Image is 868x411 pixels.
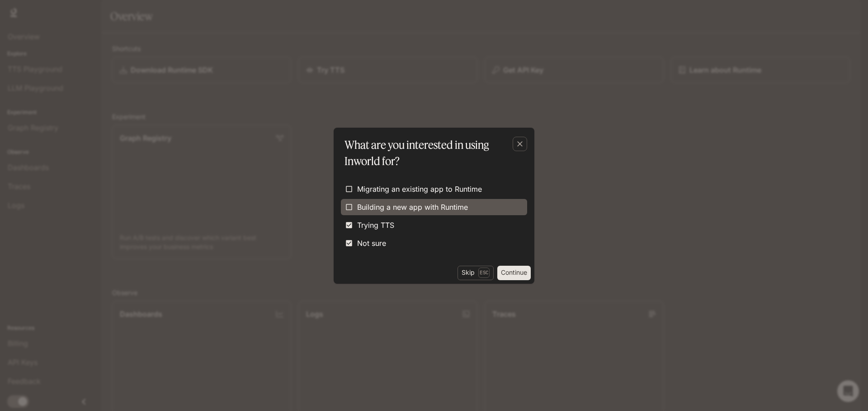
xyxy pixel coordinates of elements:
span: Building a new app with Runtime [357,202,468,212]
p: What are you interested in using Inworld for? [344,137,520,169]
span: Trying TTS [357,220,394,231]
span: Not sure [357,238,386,249]
button: Continue [497,266,531,280]
button: SkipEsc [458,266,494,280]
p: Esc [478,268,490,277]
span: Migrating an existing app to Runtime [357,184,482,194]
